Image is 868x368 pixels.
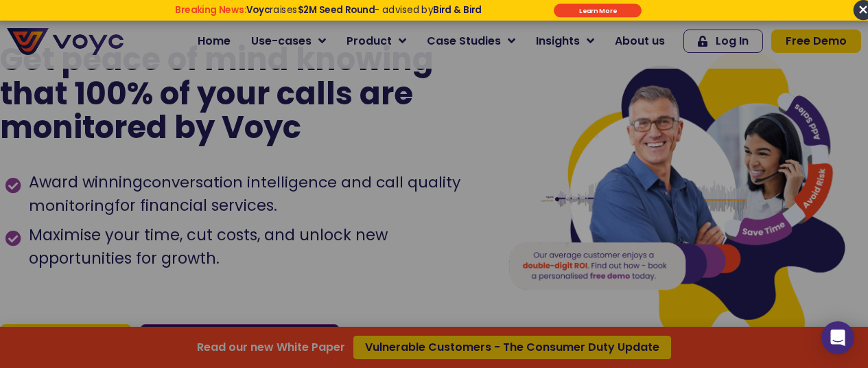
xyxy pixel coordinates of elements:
[246,3,482,16] span: raises - advised by
[433,3,482,16] strong: Bird & Bird
[554,3,642,17] div: Submit
[246,3,270,16] strong: Voyc
[128,4,528,26] div: Breaking News: Voyc raises $2M Seed Round - advised by Bird & Bird
[297,3,375,16] strong: $2M Seed Round
[175,3,246,16] strong: Breaking News:
[821,321,854,354] div: Open Intercom Messenger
